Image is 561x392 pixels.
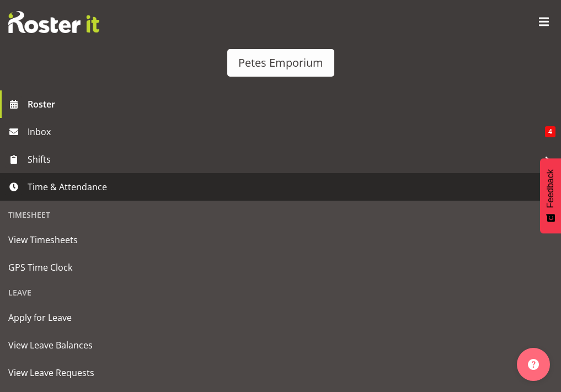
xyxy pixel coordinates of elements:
[3,304,558,331] a: Apply for Leave
[3,281,558,304] div: Leave
[3,331,558,359] a: View Leave Balances
[3,359,558,386] a: View Leave Requests
[28,123,545,140] span: Inbox
[545,126,555,137] span: 4
[8,11,99,33] img: Rosterit website logo
[28,96,555,112] span: Roster
[28,179,539,195] span: Time & Attendance
[8,232,553,248] span: View Timesheets
[238,55,323,71] div: Petes Emporium
[8,364,553,381] span: View Leave Requests
[540,158,561,233] button: Feedback - Show survey
[546,169,555,208] span: Feedback
[3,254,558,281] a: GPS Time Clock
[3,203,558,226] div: Timesheet
[8,259,553,276] span: GPS Time Clock
[3,226,558,254] a: View Timesheets
[28,151,539,168] span: Shifts
[528,359,539,370] img: help-xxl-2.png
[8,337,553,353] span: View Leave Balances
[8,309,553,326] span: Apply for Leave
